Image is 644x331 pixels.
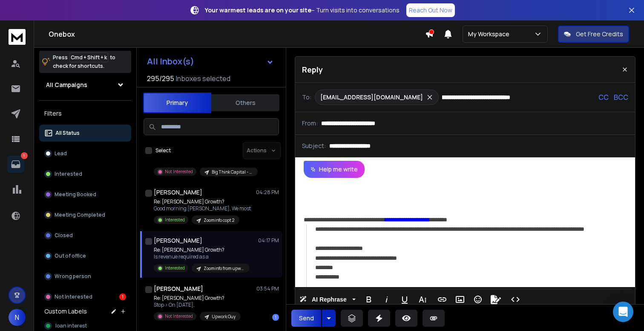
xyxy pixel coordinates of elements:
[470,291,486,308] button: Emoticons
[291,310,321,327] button: Send
[39,227,131,244] button: Closed
[406,3,455,17] a: Reach Out Now
[302,64,323,75] p: Reply
[205,6,311,14] strong: Your warmest leads are on your site
[256,189,279,196] p: 04:28 PM
[55,150,67,157] p: Lead
[53,53,115,70] p: Press to check for shortcuts.
[9,309,26,326] button: N
[414,291,431,308] button: More Text
[272,314,279,321] div: 1
[204,217,234,224] p: Zoominfo copt 2
[154,188,202,197] h1: [PERSON_NAME]
[55,232,73,239] p: Closed
[69,52,108,62] span: Cmd + Shift + k
[558,26,629,43] button: Get Free Credits
[212,314,236,320] p: Upwork Guy
[154,236,202,245] h1: [PERSON_NAME]
[39,145,131,162] button: Lead
[320,93,423,102] p: [EMAIL_ADDRESS][DOMAIN_NAME]
[55,191,96,198] p: Meeting Booked
[21,152,28,159] p: 1
[212,169,253,175] p: Big Think Capital - LOC
[488,291,504,308] button: Signature
[39,206,131,224] button: Meeting Completed
[39,107,131,119] h3: Filters
[154,253,250,260] p: Is revenue required as a
[155,147,171,154] label: Select
[55,212,105,218] p: Meeting Completed
[147,57,194,66] h1: All Inbox(s)
[154,198,251,205] p: Re: [PERSON_NAME] Growth?
[55,293,92,300] p: Not Interested
[39,268,131,285] button: Wrong person
[9,29,26,45] img: logo
[613,302,633,322] div: Open Intercom Messenger
[55,322,87,329] span: loan interest
[7,156,24,173] a: 1
[39,288,131,305] button: Not Interested1
[304,161,365,178] button: Help me write
[452,291,468,308] button: Insert Image (⌘P)
[614,92,628,102] p: BCC
[44,307,87,316] h3: Custom Labels
[468,30,513,38] p: My Workspace
[397,291,413,308] button: Underline (⌘U)
[258,237,279,244] p: 04:17 PM
[211,93,279,112] button: Others
[55,171,82,177] p: Interested
[165,265,185,271] p: Interested
[310,296,348,303] span: AI Rephrase
[154,295,241,302] p: Re: [PERSON_NAME] Growth?
[598,92,609,102] p: CC
[39,76,131,93] button: All Campaigns
[434,291,450,308] button: Insert Link (⌘K)
[39,186,131,203] button: Meeting Booked
[154,247,250,253] p: Re: [PERSON_NAME] Growth?
[39,165,131,183] button: Interested
[140,53,281,70] button: All Inbox(s)
[39,125,131,142] button: All Status
[379,291,395,308] button: Italic (⌘I)
[49,29,425,39] h1: Onebox
[147,73,174,84] span: 295 / 295
[298,291,357,308] button: AI Rephrase
[55,273,91,280] p: Wrong person
[119,293,126,300] div: 1
[46,81,87,89] h1: All Campaigns
[165,313,193,319] p: Not Interested
[302,142,326,150] p: Subject:
[55,253,86,259] p: Out of office
[165,217,185,223] p: Interested
[154,302,241,308] p: Stop > On [DATE],
[507,291,523,308] button: Code View
[409,6,452,15] p: Reach Out Now
[154,285,203,293] h1: [PERSON_NAME]
[205,6,400,15] p: – Turn visits into conversations
[176,73,230,84] h3: Inboxes selected
[55,130,80,136] p: All Status
[165,168,193,175] p: Not Interested
[576,30,623,38] p: Get Free Credits
[302,93,311,102] p: To:
[302,119,318,128] p: From:
[154,205,251,212] p: Good morning [PERSON_NAME], We most
[204,265,244,272] p: Zoominfo from upwork guy maybe its a scam who knows
[39,247,131,264] button: Out of office
[361,291,377,308] button: Bold (⌘B)
[143,93,211,113] button: Primary
[256,285,279,292] p: 03:54 PM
